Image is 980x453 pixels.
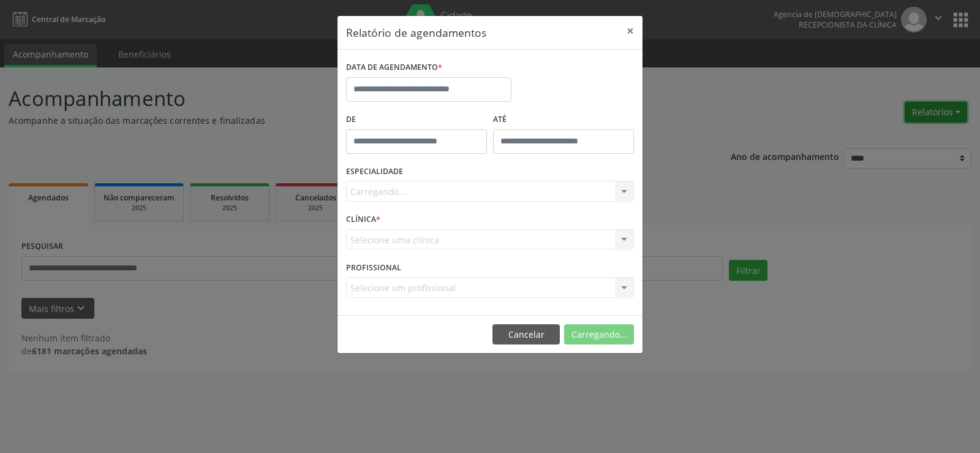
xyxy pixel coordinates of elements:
[346,258,401,277] label: PROFISSIONAL
[492,324,560,345] button: Cancelar
[564,324,634,345] button: Carregando...
[618,16,643,46] button: Close
[346,210,380,229] label: CLÍNICA
[346,110,487,129] label: De
[346,58,442,77] label: DATA DE AGENDAMENTO
[346,162,403,181] label: ESPECIALIDADE
[346,25,486,40] h5: Relatório de agendamentos
[493,110,634,129] label: ATÉ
